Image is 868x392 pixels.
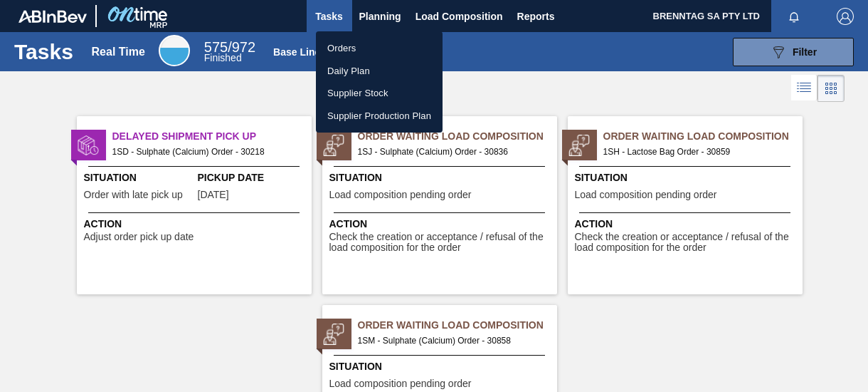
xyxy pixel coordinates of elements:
[316,82,443,105] a: Supplier Stock
[316,105,443,128] a: Supplier Production Plan
[316,37,443,60] a: Orders
[316,60,443,83] a: Daily Plan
